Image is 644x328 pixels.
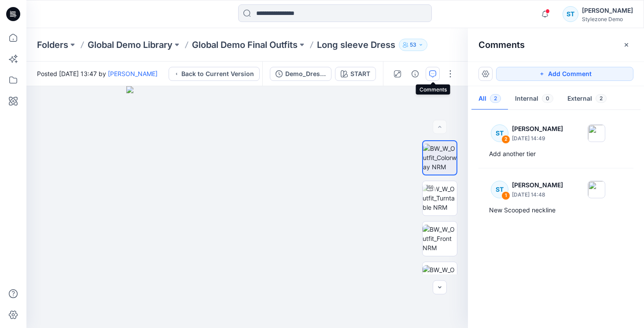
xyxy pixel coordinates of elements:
[88,39,173,51] a: Global Demo Library
[108,70,158,77] a: [PERSON_NAME]
[501,135,510,144] div: 2
[423,184,457,212] img: BW_W_Outfit_Turntable NRM
[542,94,553,103] span: 0
[169,67,260,81] button: Back to Current Version
[508,88,560,110] button: Internal
[512,124,563,134] p: [PERSON_NAME]
[350,69,370,79] div: START
[423,225,457,252] img: BW_W_Outfit_Front NRM
[563,6,578,22] div: ST
[408,67,422,81] button: Details
[285,69,326,79] div: Demo_Dress_Start
[317,39,395,51] p: Long sleeve Dress
[399,39,427,51] button: 53
[496,67,633,81] button: Add Comment
[335,67,376,81] button: START
[471,88,508,110] button: All
[37,69,158,78] span: Posted [DATE] 13:47 by
[126,86,368,328] img: eyJhbGciOiJIUzI1NiIsImtpZCI6IjAiLCJzbHQiOiJzZXMiLCJ0eXAiOiJKV1QifQ.eyJkYXRhIjp7InR5cGUiOiJzdG9yYW...
[489,205,623,215] div: New Scooped neckline
[582,16,633,22] div: Stylezone Demo
[560,88,614,110] button: External
[582,5,633,16] div: [PERSON_NAME]
[423,265,457,293] img: BW_W_Outfit_Back NRM
[512,180,563,190] p: [PERSON_NAME]
[512,134,563,143] p: [DATE] 14:49
[491,124,508,142] div: ST
[490,94,501,103] span: 2
[410,40,416,50] p: 53
[501,191,510,200] div: 1
[489,149,623,159] div: Add another tier
[491,181,508,198] div: ST
[270,67,331,81] button: Demo_Dress_Start
[512,190,563,199] p: [DATE] 14:48
[423,144,456,171] img: BW_W_Outfit_Colorway NRM
[596,94,607,103] span: 2
[478,40,525,50] h2: Comments
[192,39,298,51] a: Global Demo Final Outfits
[37,39,68,51] a: Folders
